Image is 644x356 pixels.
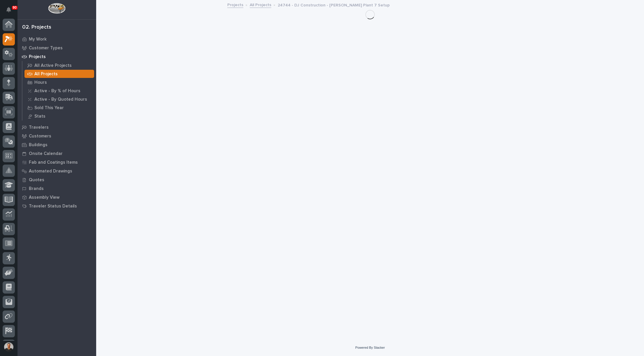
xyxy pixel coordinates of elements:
a: Active - By % of Hours [22,87,96,95]
a: Buildings [17,140,96,149]
img: Workspace Logo [48,3,65,14]
a: Powered By Stacker [355,346,385,349]
p: Quotes [29,177,44,183]
p: Hours [34,80,47,85]
a: Assembly View [17,193,96,202]
p: Sold This Year [34,105,64,111]
a: Brands [17,184,96,193]
a: Projects [227,1,243,8]
p: Active - By Quoted Hours [34,97,87,102]
a: Projects [17,52,96,61]
a: Automated Drawings [17,167,96,175]
p: All Active Projects [34,63,72,68]
a: Stats [22,112,96,120]
a: All Projects [22,70,96,78]
a: Quotes [17,175,96,184]
div: 02. Projects [22,24,51,31]
p: Customers [29,134,51,139]
div: Notifications90 [7,7,15,16]
p: Projects [29,54,46,60]
p: My Work [29,37,47,42]
p: Assembly View [29,195,59,200]
p: Buildings [29,142,47,148]
a: Active - By Quoted Hours [22,95,96,103]
p: Traveler Status Details [29,204,77,209]
a: Sold This Year [22,104,96,112]
a: My Work [17,35,96,43]
p: Customer Types [29,46,63,51]
a: Hours [22,78,96,86]
p: Stats [34,114,45,119]
p: Travelers [29,125,49,130]
a: Fab and Coatings Items [17,158,96,167]
a: All Projects [250,1,271,8]
p: Fab and Coatings Items [29,160,78,165]
p: 24744 - DJ Construction - [PERSON_NAME] Plant 7 Setup [278,1,390,8]
p: Automated Drawings [29,169,72,174]
p: Brands [29,186,44,191]
a: Customers [17,132,96,140]
p: Onsite Calendar [29,151,63,156]
a: Customer Types [17,43,96,52]
button: users-avatar [3,341,15,353]
a: Onsite Calendar [17,149,96,158]
button: Notifications [3,4,15,16]
a: Traveler Status Details [17,202,96,210]
a: Travelers [17,123,96,132]
p: All Projects [34,71,58,77]
p: 90 [13,6,17,10]
p: Active - By % of Hours [34,88,80,94]
a: All Active Projects [22,61,96,69]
